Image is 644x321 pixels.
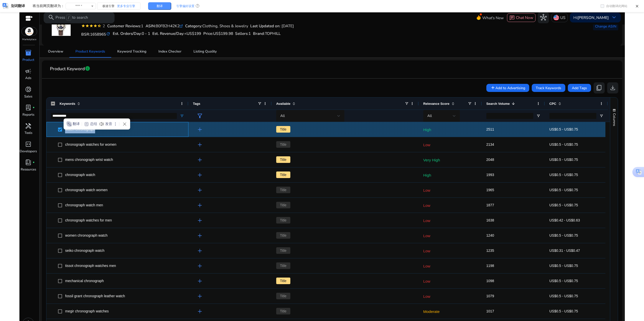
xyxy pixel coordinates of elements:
[25,68,32,75] span: campaign
[65,309,109,313] span: megir chronograph watches
[185,23,248,29] div: Clothing, Shoes & Jewelry
[265,31,281,36] span: TOPHILL
[19,103,37,121] a: lab_profilefiber_manual_recordReports
[85,66,90,71] span: info
[22,58,34,63] p: Product
[89,24,93,28] mat-icon: star
[235,31,251,36] h5: Sellers:
[423,200,477,211] p: Low
[113,31,150,36] h5: Est. Orders/Day:
[536,85,561,91] span: Track Keywords
[197,278,203,284] span: add
[423,140,477,150] p: Low
[486,142,494,146] span: 2134
[486,102,510,106] span: Search Volume
[276,187,290,193] span: Title
[423,261,477,271] p: Low
[65,173,95,177] span: chronograph watch
[203,31,233,36] h5: Price:
[33,161,35,164] span: fiber_manual_record
[65,218,112,222] span: chronograph watches for men
[594,82,605,93] button: content_copy
[65,142,116,146] span: chronograph watches for women
[599,114,603,118] button: Open Filter Menu
[577,15,609,20] b: [PERSON_NAME]
[276,171,290,178] span: Title
[85,24,89,28] mat-icon: star
[509,15,515,21] span: chat
[107,23,143,29] div: 1
[549,233,578,237] span: US$0.5 - US$0.75
[423,185,477,195] p: Low
[65,203,103,207] span: chronograph watch men
[549,188,578,192] span: US$0.5 - US$0.75
[609,85,616,91] span: download
[553,15,559,20] img: us.svg
[423,125,477,135] p: High
[549,249,580,253] span: US$0.31 - US$0.47
[197,141,203,148] span: add
[75,50,105,53] span: Product Keywords
[573,16,609,19] p: Hi
[549,173,578,177] span: US$0.5 - US$0.75
[117,50,146,53] span: Keyword Tracking
[486,294,494,298] span: 1079
[276,293,290,299] span: Title
[197,187,203,193] span: add
[549,113,596,119] input: CPC Filter Input
[146,23,183,29] div: B0FB2H42K2
[20,149,37,154] p: Developers
[276,262,290,269] span: Title
[19,121,37,140] a: handymanTools
[55,15,88,21] p: Press to search
[276,278,290,284] span: Title
[549,203,578,207] span: US$0.5 - US$0.75
[596,85,602,91] span: content_copy
[595,24,616,29] span: Change ASIN
[25,159,32,166] span: book_4
[276,308,290,314] span: Title
[19,158,37,176] a: book_4fiber_manual_recordResources
[549,218,580,222] span: US$0.42 - US$0.63
[276,232,290,239] span: Title
[486,84,529,92] button: Add to Advertising
[486,309,494,313] span: 1017
[22,38,36,41] p: Marketplace
[65,294,125,298] span: fossil grant chronograph leather watch
[486,203,494,207] span: 1877
[48,50,63,53] span: Overview
[24,131,32,136] p: Tools
[427,113,432,118] span: All
[540,14,547,21] span: hub
[197,232,203,239] span: add
[568,84,591,92] button: Add Tags
[593,22,618,30] button: Change ASIN
[423,102,450,106] span: Relevance Score
[19,48,37,67] a: inventory_2Product
[423,306,477,317] p: Moderate
[66,15,71,21] span: /
[486,264,494,268] span: 1198
[423,246,477,256] p: Low
[65,158,113,162] span: mens chronograph wrist watch
[21,167,36,172] p: Resources
[423,215,477,226] p: Low
[253,31,281,36] h5: :
[197,202,203,209] span: add
[213,31,233,36] span: US$199.98
[572,85,587,91] span: Add Tags
[532,84,565,92] button: Track Keywords
[197,217,203,224] span: add
[560,13,565,22] p: US
[253,31,264,36] span: Brand
[486,233,494,237] span: 1240
[549,279,578,283] span: US$0.5 - US$0.75
[486,158,494,162] span: 2048
[19,85,37,103] a: donut_smallSales
[25,76,31,81] p: Ads
[538,12,549,23] button: hub
[197,308,203,315] span: add
[250,23,294,29] div: : [DATE]
[607,82,618,93] button: download
[495,85,525,91] span: Add to Advertising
